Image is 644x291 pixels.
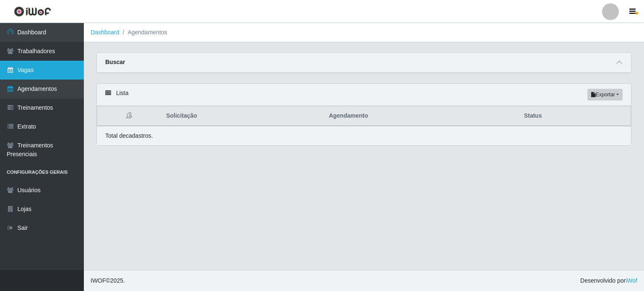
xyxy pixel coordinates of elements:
span: Desenvolvido por [580,276,637,285]
th: Status [519,106,631,126]
img: CoreUI Logo [14,6,51,17]
span: © 2025 . [91,276,125,285]
span: IWOF [91,277,106,284]
strong: Buscar [105,59,125,65]
div: Lista [97,84,631,106]
button: Exportar [587,89,623,100]
th: Solicitação [161,106,324,126]
p: Total de cadastros. [105,131,153,140]
nav: breadcrumb [84,23,644,42]
a: Dashboard [91,29,119,36]
th: Agendamento [324,106,519,126]
a: iWof [626,277,637,284]
li: Agendamentos [119,28,167,37]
